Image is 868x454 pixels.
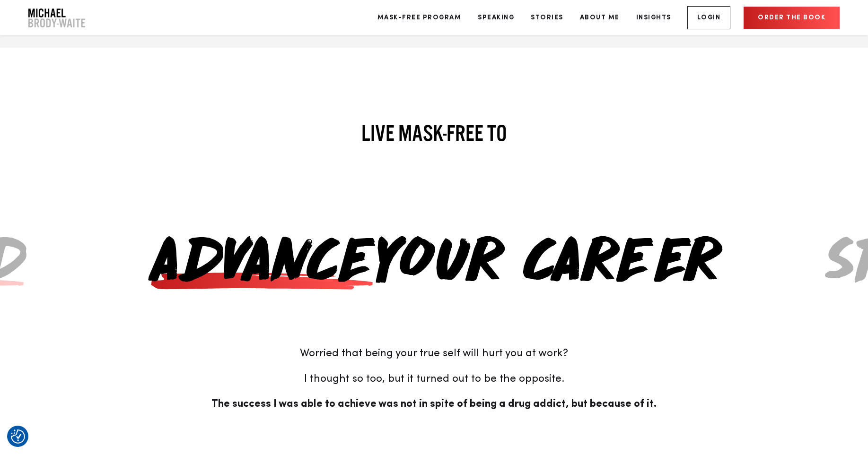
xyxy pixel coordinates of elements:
a: Company Logo Company Logo [28,9,85,27]
a: Order the book [744,7,840,29]
h2: Your Career [130,208,738,299]
b: The success I was able to achieve was not in spite of being a drug addict, but because of it. [211,399,657,410]
button: Consent Preferences [11,429,25,444]
a: Login [687,6,731,29]
h2: LIVE MASK-FREE TO [143,119,725,147]
img: Company Logo [28,9,85,27]
span: Advance [147,208,374,299]
span: Worried that being your true self will hurt you at work? [300,348,568,359]
img: Revisit consent button [11,429,25,444]
span: I thought so too, but it turned out to be the opposite. [304,374,564,384]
